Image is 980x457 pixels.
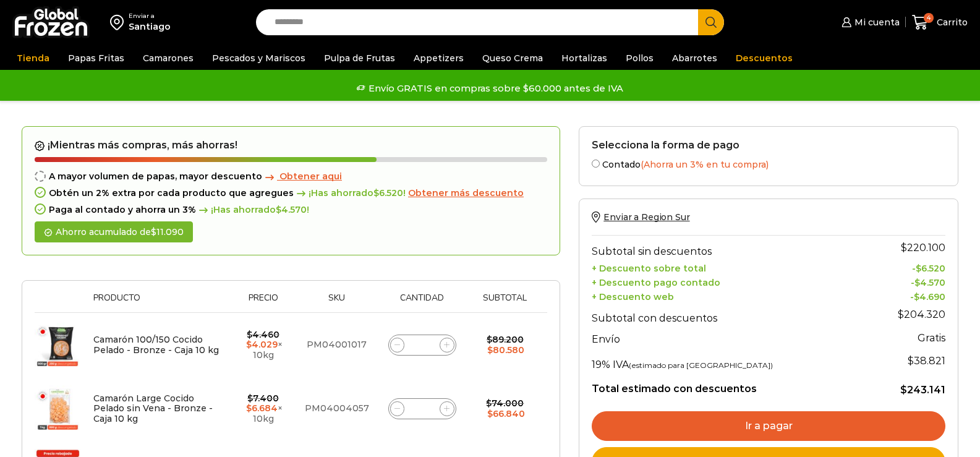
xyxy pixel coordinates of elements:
[487,334,492,345] span: $
[299,377,375,440] td: PM04004057
[228,293,299,312] th: Precio
[908,355,945,367] span: 38.821
[912,8,968,37] a: 4 Carrito
[592,157,945,170] label: Contado
[620,46,660,70] a: Pollos
[262,171,342,182] a: Obtener aqui
[137,46,200,70] a: Camarones
[93,393,213,425] a: Camarón Large Cocido Pelado sin Vena - Bronze - Caja 10 kg
[35,221,193,243] div: Ahorro acumulado de
[487,344,524,356] bdi: 80.580
[247,329,279,340] bdi: 4.460
[629,361,773,370] small: (estimado para [GEOGRAPHIC_DATA])
[279,171,342,182] span: Obtener aqui
[35,188,547,199] div: Obtén un 2% extra por cada producto que agregues
[247,393,279,404] bdi: 7.400
[898,309,904,320] span: $
[151,226,184,237] bdi: 11.090
[35,139,547,152] h2: ¡Mientras más compras, más ahorras!
[276,204,281,215] span: $
[294,188,406,199] span: ¡Has ahorrado !
[592,302,867,327] th: Subtotal con descuentos
[246,403,278,414] bdi: 6.684
[916,263,921,274] span: $
[867,274,945,288] td: -
[407,46,470,70] a: Appetizers
[469,293,541,312] th: Subtotal
[592,374,867,397] th: Total estimado con descuentos
[918,332,945,344] strong: Gratis
[414,400,431,417] input: Product quantity
[592,211,689,223] a: Enviar a Region Sur
[934,16,968,28] span: Carrito
[914,277,920,288] span: $
[914,291,945,302] bdi: 4.690
[87,293,228,312] th: Producto
[487,408,525,419] bdi: 66.840
[900,384,907,396] span: $
[592,411,945,441] a: Ir a pagar
[486,398,492,409] span: $
[641,159,769,170] span: (Ahorra un 3% en tu compra)
[129,12,171,20] div: Enviar a
[110,12,129,33] img: address-field-icon.svg
[916,263,945,274] bdi: 6.520
[900,384,945,396] bdi: 243.141
[698,9,724,35] button: Search button
[408,187,524,199] span: Obtener más descuento
[666,46,723,70] a: Abarrotes
[898,309,945,320] bdi: 204.320
[592,327,867,349] th: Envío
[35,171,547,182] div: A mayor volumen de papas, mayor descuento
[730,46,799,70] a: Descuentos
[592,349,867,374] th: 19% IVA
[247,393,253,404] span: $
[206,46,312,70] a: Pescados y Mariscos
[867,288,945,302] td: -
[62,46,130,70] a: Papas Fritas
[851,16,900,28] span: Mi cuenta
[487,408,493,419] span: $
[11,46,56,70] a: Tienda
[246,339,252,350] span: $
[246,339,278,350] bdi: 4.029
[476,46,549,70] a: Queso Crema
[592,274,867,288] th: + Descuento pago contado
[901,242,945,254] bdi: 220.100
[487,334,524,345] bdi: 89.200
[129,20,171,33] div: Santiago
[247,329,252,340] span: $
[838,10,899,35] a: Mi cuenta
[914,291,919,302] span: $
[592,160,600,168] input: Contado(Ahorra un 3% en tu compra)
[914,277,945,288] bdi: 4.570
[603,211,689,223] span: Enviar a Region Sur
[228,313,299,377] td: × 10kg
[299,313,375,377] td: PM04001017
[901,242,907,254] span: $
[908,355,914,367] span: $
[487,344,493,356] span: $
[93,334,219,356] a: Camarón 100/150 Cocido Pelado - Bronze - Caja 10 kg
[375,293,469,312] th: Cantidad
[246,403,252,414] span: $
[373,187,379,199] span: $
[299,293,375,312] th: Sku
[196,205,309,215] span: ¡Has ahorrado !
[414,336,431,354] input: Product quantity
[408,188,524,199] a: Obtener más descuento
[592,236,867,260] th: Subtotal sin descuentos
[924,13,934,23] span: 4
[318,46,401,70] a: Pulpa de Frutas
[867,260,945,275] td: -
[592,139,945,151] h2: Selecciona la forma de pago
[35,205,547,215] div: Paga al contado y ahorra un 3%
[592,288,867,302] th: + Descuento web
[151,226,156,237] span: $
[228,377,299,440] td: × 10kg
[555,46,613,70] a: Hortalizas
[373,187,403,199] bdi: 6.520
[486,398,524,409] bdi: 74.000
[276,204,307,215] bdi: 4.570
[592,260,867,275] th: + Descuento sobre total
